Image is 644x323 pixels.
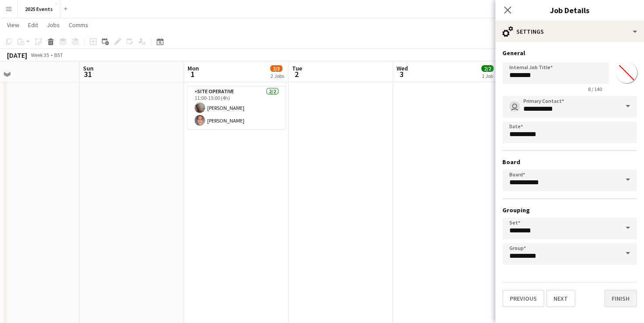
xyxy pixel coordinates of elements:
[7,21,19,29] span: View
[24,19,42,31] a: Edit
[502,158,637,166] h3: Board
[502,290,544,307] button: Previous
[188,64,199,72] span: Mon
[188,87,285,129] app-card-role: Site Operative2/211:00-15:00 (4h)[PERSON_NAME][PERSON_NAME]
[581,86,609,92] span: 8 / 140
[291,69,302,79] span: 2
[481,65,494,72] span: 2/2
[482,73,493,79] div: 1 Job
[495,21,644,42] div: Settings
[28,21,38,29] span: Edit
[395,69,408,79] span: 3
[3,19,23,31] a: View
[69,21,88,29] span: Comms
[495,4,644,16] h3: Job Details
[43,19,63,31] a: Jobs
[7,51,27,60] div: [DATE]
[29,52,51,58] span: Week 35
[54,52,63,58] div: BST
[82,69,94,79] span: 31
[397,64,408,72] span: Wed
[188,56,285,129] app-job-card: 11:00-15:00 (4h)2/2BRITISH MASTERS1 RoleSite Operative2/211:00-15:00 (4h)[PERSON_NAME][PERSON_NAME]
[65,19,92,31] a: Comms
[47,21,60,29] span: Jobs
[271,73,284,79] div: 2 Jobs
[546,290,575,307] button: Next
[83,64,94,72] span: Sun
[186,69,199,79] span: 1
[270,65,282,72] span: 2/3
[292,64,302,72] span: Tue
[18,0,60,18] button: 2025 Events
[502,206,637,214] h3: Grouping
[502,49,637,57] h3: General
[604,290,637,307] button: Finish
